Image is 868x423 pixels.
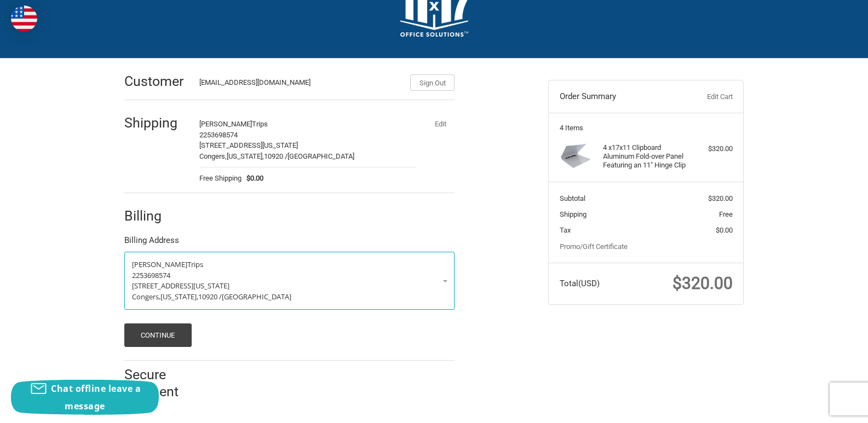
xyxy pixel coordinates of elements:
span: Tax [560,226,571,234]
h2: Customer [124,73,188,90]
span: 2253698574 [199,131,238,139]
span: Free [719,210,733,218]
span: 2253698574 [132,270,170,280]
div: $320.00 [689,143,733,154]
span: [US_STATE], [160,292,198,302]
span: Free Shipping [199,173,242,184]
h2: Billing [124,207,188,224]
span: $320.00 [708,194,733,202]
h2: Secure Payment [124,366,198,401]
span: Trips [252,120,268,128]
span: $320.00 [672,274,733,293]
span: [PERSON_NAME] [132,259,187,269]
span: Congers, [132,292,160,302]
span: [STREET_ADDRESS][US_STATE] [132,281,229,291]
span: Total (USD) [560,279,600,288]
span: [STREET_ADDRESS][US_STATE] [199,141,298,149]
h3: 4 Items [560,124,733,132]
span: $0.00 [716,226,733,234]
button: Chat offline leave a message [11,380,159,415]
span: [GEOGRAPHIC_DATA] [222,292,291,302]
span: Trips [187,259,203,269]
button: Continue [124,323,192,347]
img: duty and tax information for United States [11,5,37,32]
div: [EMAIL_ADDRESS][DOMAIN_NAME] [199,77,400,91]
span: $0.00 [242,173,264,184]
button: Edit [426,116,455,131]
span: 10920 / [198,292,222,302]
span: Subtotal [560,194,585,202]
h4: 4 x 17x11 Clipboard Aluminum Fold-over Panel Featuring an 11" Hinge Clip [603,143,687,170]
a: Promo/Gift Certificate [560,242,628,251]
a: Enter or select a different address [124,252,455,310]
h2: Shipping [124,114,188,131]
h3: Order Summary [560,91,679,102]
a: Edit Cart [678,91,732,102]
legend: Billing Address [124,234,179,252]
span: [GEOGRAPHIC_DATA] [288,152,354,160]
span: [US_STATE], [227,152,264,160]
span: Congers, [199,152,227,160]
button: Sign Out [410,74,455,91]
span: [PERSON_NAME] [199,120,252,128]
span: Chat offline leave a message [51,383,141,412]
span: Shipping [560,210,587,218]
span: 10920 / [264,152,288,160]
